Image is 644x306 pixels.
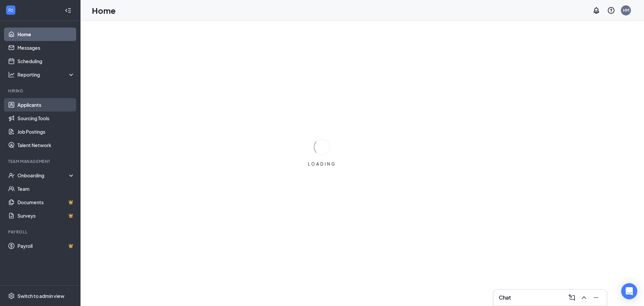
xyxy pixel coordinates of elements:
[592,6,600,14] svg: Notifications
[8,88,73,94] div: Hiring
[17,182,75,195] a: Team
[17,28,75,41] a: Home
[7,7,14,13] svg: WorkstreamLogo
[17,41,75,54] a: Messages
[17,54,75,68] a: Scheduling
[607,6,615,14] svg: QuestionInfo
[17,112,75,125] a: Sourcing Tools
[17,98,75,112] a: Applicants
[8,172,15,179] svg: UserCheck
[65,7,71,14] svg: Collapse
[8,293,15,299] svg: Settings
[305,161,339,167] div: LOADING
[17,209,75,222] a: SurveysCrown
[579,292,589,303] button: ChevronUp
[92,5,116,16] h1: Home
[8,229,73,235] div: Payroll
[592,294,600,302] svg: Minimize
[580,294,588,302] svg: ChevronUp
[17,71,75,78] div: Reporting
[17,125,75,138] a: Job Postings
[17,195,75,209] a: DocumentsCrown
[591,292,601,303] button: Minimize
[623,7,629,13] div: HM
[17,172,69,179] div: Onboarding
[17,239,75,253] a: PayrollCrown
[17,138,75,152] a: Talent Network
[17,293,64,299] div: Switch to admin view
[499,294,511,301] h3: Chat
[567,292,577,303] button: ComposeMessage
[568,294,576,302] svg: ComposeMessage
[8,159,73,164] div: Team Management
[621,283,637,299] div: Open Intercom Messenger
[8,71,15,78] svg: Analysis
